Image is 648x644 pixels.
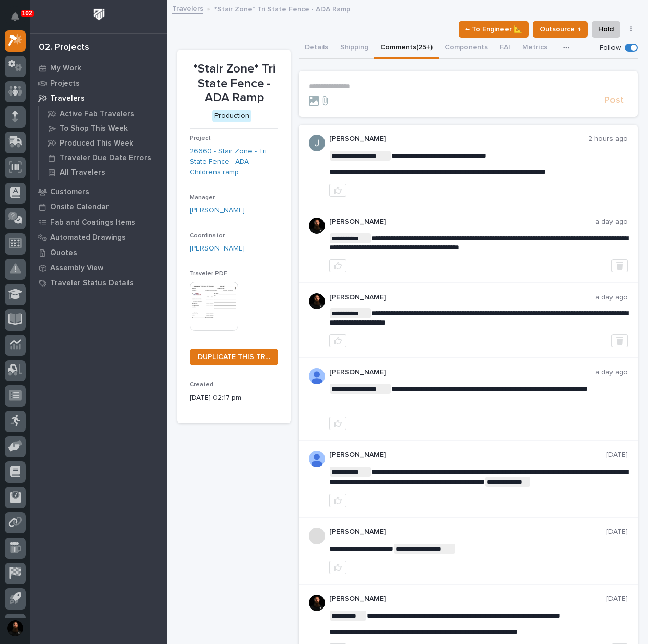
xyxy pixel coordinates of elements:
[329,528,606,536] p: [PERSON_NAME]
[533,21,588,38] button: Outsource ↑
[50,218,135,227] p: Fab and Coatings Items
[334,38,374,59] button: Shipping
[39,42,89,53] div: 02. Projects
[600,44,621,52] p: Follow
[329,218,595,226] p: [PERSON_NAME]
[611,259,628,272] button: Delete post
[598,23,614,35] span: Hold
[190,62,278,105] p: *Stair Zone* Tri State Fence - ADA Ramp
[50,64,81,73] p: My Work
[39,106,167,121] a: Active Fab Travelers
[329,561,346,574] button: like this post
[595,293,628,302] p: a day ago
[30,184,167,199] a: Customers
[465,23,522,35] span: ← To Engineer 📐
[299,38,334,59] button: Details
[190,135,211,141] span: Project
[309,135,325,151] img: ACg8ocIJHU6JEmo4GV-3KL6HuSvSpWhSGqG5DdxF6tKpN6m2=s96-c
[30,260,167,275] a: Assembly View
[600,95,628,106] button: Post
[459,21,529,38] button: ← To Engineer 📐
[30,199,167,214] a: Onsite Calendar
[50,233,126,242] p: Automated Drawings
[50,279,134,288] p: Traveler Status Details
[190,271,227,277] span: Traveler PDF
[606,595,628,603] p: [DATE]
[309,218,325,234] img: zmKUmRVDQjmBLfnAs97p
[39,121,167,135] a: To Shop This Week
[329,595,606,603] p: [PERSON_NAME]
[30,275,167,291] a: Traveler Status Details
[516,38,553,59] button: Metrics
[329,259,346,272] button: like this post
[90,5,109,24] img: Workspace Logo
[60,110,134,119] p: Active Fab Travelers
[595,368,628,377] p: a day ago
[539,23,581,35] span: Outsource ↑
[39,151,167,165] a: Traveler Due Date Errors
[39,165,167,180] a: All Travelers
[329,184,346,197] button: like this post
[606,528,628,536] p: [DATE]
[190,205,245,216] a: [PERSON_NAME]
[198,353,270,361] span: DUPLICATE THIS TRAVELER
[309,368,325,384] img: AOh14GjpcA6ydKGAvwfezp8OhN30Q3_1BHk5lQOeczEvCIoEuGETHm2tT-JUDAHyqffuBe4ae2BInEDZwLlH3tcCd_oYlV_i4...
[190,195,215,201] span: Manager
[329,135,588,144] p: [PERSON_NAME]
[13,12,26,28] div: Notifications102
[190,382,213,388] span: Created
[611,334,628,347] button: Delete post
[30,214,167,230] a: Fab and Coatings Items
[214,3,350,14] p: *Stair Zone* Tri State Fence - ADA Ramp
[39,136,167,150] a: Produced This Week
[190,243,245,254] a: [PERSON_NAME]
[172,2,203,14] a: Travelers
[5,6,26,27] button: Notifications
[5,618,26,639] button: users-avatar
[30,91,167,106] a: Travelers
[329,293,595,302] p: [PERSON_NAME]
[60,154,151,163] p: Traveler Due Date Errors
[595,218,628,226] p: a day ago
[309,595,325,611] img: zmKUmRVDQjmBLfnAs97p
[190,392,278,403] p: [DATE] 02:17 pm
[50,248,77,258] p: Quotes
[50,203,109,212] p: Onsite Calendar
[329,451,606,459] p: [PERSON_NAME]
[606,451,628,459] p: [DATE]
[30,230,167,245] a: Automated Drawings
[329,417,346,430] button: like this post
[60,139,133,148] p: Produced This Week
[212,110,251,122] div: Production
[50,79,80,88] p: Projects
[50,94,85,103] p: Travelers
[30,245,167,260] a: Quotes
[60,124,128,133] p: To Shop This Week
[30,60,167,76] a: My Work
[329,334,346,347] button: like this post
[60,168,105,177] p: All Travelers
[190,349,278,365] a: DUPLICATE THIS TRAVELER
[494,38,516,59] button: FAI
[30,76,167,91] a: Projects
[22,10,32,17] p: 102
[50,264,103,273] p: Assembly View
[309,293,325,309] img: zmKUmRVDQjmBLfnAs97p
[592,21,620,38] button: Hold
[190,233,225,239] span: Coordinator
[374,38,439,59] button: Comments (25+)
[329,368,595,377] p: [PERSON_NAME]
[604,95,624,106] span: Post
[50,188,89,197] p: Customers
[190,146,278,177] a: 26660 - Stair Zone - Tri State Fence - ADA Childrens ramp
[329,494,346,507] button: like this post
[439,38,494,59] button: Components
[309,451,325,467] img: AOh14GhUnP333BqRmXh-vZ-TpYZQaFVsuOFmGre8SRZf2A=s96-c
[588,135,628,144] p: 2 hours ago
